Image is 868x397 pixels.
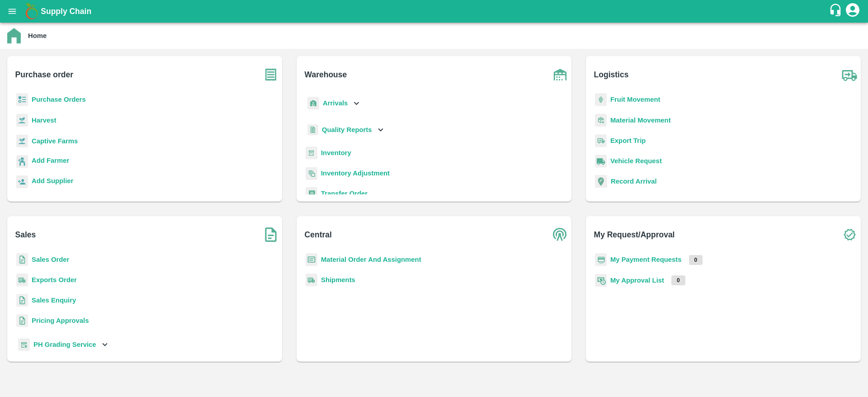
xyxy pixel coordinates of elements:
[321,256,421,263] a: Material Order And Assignment
[321,170,390,177] a: Inventory Adjustment
[610,137,646,144] a: Export Trip
[595,155,607,168] img: vehicle
[594,228,675,241] b: My Request/Approval
[844,2,861,21] div: account of current user
[305,68,347,81] b: Warehouse
[594,68,629,81] b: Logistics
[306,274,317,287] img: shipments
[32,177,73,184] b: Add Supplier
[32,96,86,103] a: Purchase Orders
[610,256,682,263] a: My Payment Requests
[610,157,662,165] a: Vehicle Request
[16,93,28,106] img: reciept
[32,276,77,284] a: Exports Order
[32,256,69,263] a: Sales Order
[41,7,91,16] b: Supply Chain
[306,187,317,200] img: whTransfer
[16,113,28,127] img: harvest
[307,97,319,110] img: whArrival
[16,175,28,189] img: supplier
[2,1,23,22] button: open drawer
[306,147,317,160] img: whInventory
[321,149,351,156] a: Inventory
[305,228,332,241] b: Central
[7,28,21,43] img: home
[306,167,317,180] img: inventory
[15,68,73,81] b: Purchase order
[306,253,317,266] img: centralMaterial
[259,223,282,246] img: soSales
[829,3,844,19] div: customer-support
[306,93,362,113] div: Arrivals
[549,223,571,246] img: central
[16,134,28,148] img: harvest
[18,338,30,351] img: whTracker
[307,124,318,136] img: qualityReport
[610,117,671,124] a: Material Movement
[595,93,607,106] img: fruit
[32,137,78,145] a: Captive Farms
[322,126,372,133] b: Quality Reports
[33,341,96,348] b: PH Grading Service
[32,317,89,324] a: Pricing Approvals
[32,176,73,188] a: Add Supplier
[16,314,28,327] img: sales
[321,276,355,284] a: Shipments
[16,155,28,168] img: farmer
[28,32,47,39] b: Home
[41,5,829,18] a: Supply Chain
[32,156,69,168] a: Add Farmer
[595,175,607,188] img: recordArrival
[16,253,28,266] img: sales
[321,190,368,197] a: Transfer Order
[306,121,386,139] div: Quality Reports
[595,113,607,127] img: material
[23,2,41,20] img: logo
[16,274,28,287] img: shipments
[689,255,703,265] p: 0
[610,277,664,284] a: My Approval List
[671,275,685,285] p: 0
[595,253,607,266] img: payment
[15,228,36,241] b: Sales
[32,297,76,304] a: Sales Enquiry
[16,335,110,355] div: PH Grading Service
[32,117,56,124] a: Harvest
[838,223,861,246] img: check
[259,63,282,86] img: purchase
[549,63,571,86] img: warehouse
[16,294,28,307] img: sales
[838,63,861,86] img: truck
[323,99,348,107] b: Arrivals
[610,96,660,103] a: Fruit Movement
[595,134,607,147] img: delivery
[32,157,69,164] b: Add Farmer
[611,178,657,185] a: Record Arrival
[595,274,607,287] img: approval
